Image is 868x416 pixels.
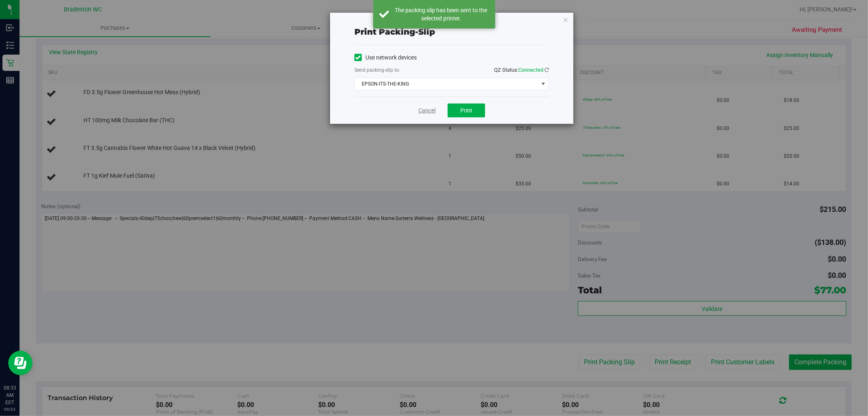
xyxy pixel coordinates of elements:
span: Print [460,107,472,114]
button: Print [448,103,485,117]
a: Cancel [418,106,435,115]
span: Print packing-slip [354,27,435,37]
span: EPSON-ITS-THE-KING [355,78,538,90]
span: QZ Status: [494,67,549,73]
iframe: Resource center [8,351,33,375]
span: select [538,78,549,90]
span: Connected [518,67,543,73]
div: The packing slip has been sent to the selected printer. [394,6,489,22]
label: Send packing-slip to: [354,66,400,74]
label: Use network devices [354,53,417,62]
